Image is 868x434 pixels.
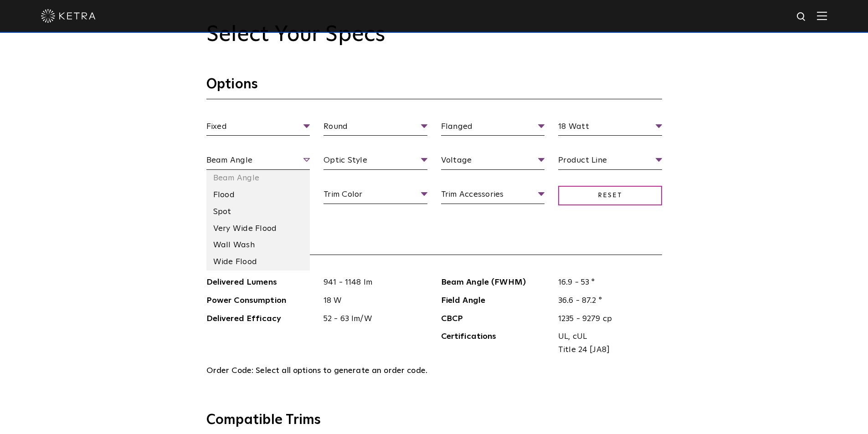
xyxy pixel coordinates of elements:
[206,187,310,204] li: Flood
[206,254,310,271] li: Wide Flood
[317,312,427,326] span: 52 - 63 lm/W
[558,343,655,357] span: Title 24 [JA8]
[206,220,310,237] li: Very Wide Flood
[206,204,310,220] li: Spot
[317,276,427,289] span: 941 - 1148 lm
[551,294,662,307] span: 36.6 - 87.2 °
[206,22,662,48] h2: Select Your Specs
[206,237,310,254] li: Wall Wash
[558,186,662,205] span: Reset
[817,11,827,20] img: Hamburger%20Nav.svg
[324,154,427,170] span: Optic Style
[206,312,317,326] span: Delivered Efficacy
[41,9,96,23] img: ketra-logo-2019-white
[206,367,254,375] span: Order Code:
[441,188,545,204] span: Trim Accessories
[441,154,545,170] span: Voltage
[206,120,310,136] span: Fixed
[558,120,662,136] span: 18 Watt
[441,276,552,289] span: Beam Angle (FWHM)
[256,367,427,375] span: Select all options to generate an order code.
[558,154,662,170] span: Product Line
[324,120,427,136] span: Round
[441,312,552,326] span: CBCP
[206,294,317,307] span: Power Consumption
[796,11,807,23] img: search icon
[551,312,662,326] span: 1235 - 9279 cp
[441,330,552,357] span: Certifications
[206,276,317,289] span: Delivered Lumens
[551,276,662,289] span: 16.9 - 53 °
[206,154,310,170] span: Beam Angle
[441,120,545,136] span: Flanged
[441,294,552,307] span: Field Angle
[324,188,427,204] span: Trim Color
[206,170,310,187] li: Beam Angle
[206,76,662,99] h3: Options
[206,231,662,255] h3: Specifications
[558,330,655,343] span: UL, cUL
[317,294,427,307] span: 18 W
